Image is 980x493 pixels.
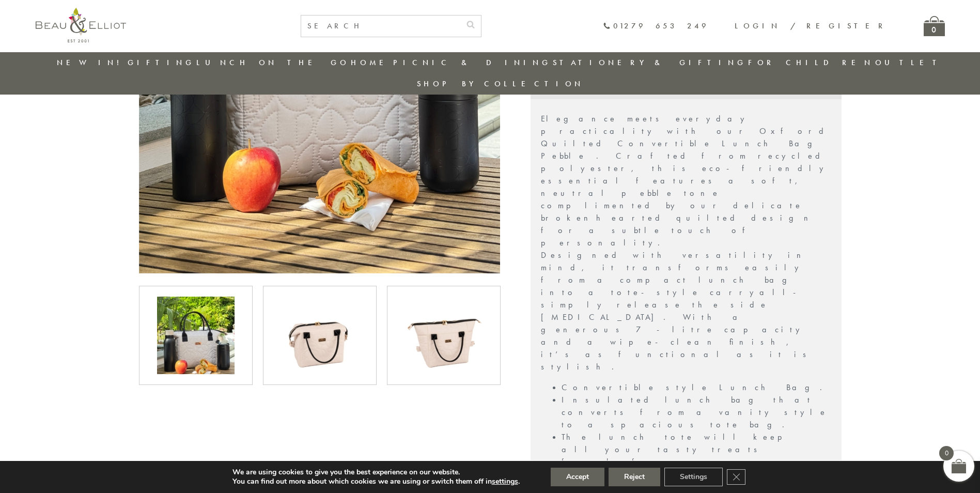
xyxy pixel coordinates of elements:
[875,57,944,68] a: Outlet
[562,381,831,394] li: Convertible style Lunch Bag.
[553,57,746,68] a: Stationery & Gifting
[128,57,195,68] a: Gifting
[417,79,584,89] a: Shop by collection
[196,57,349,68] a: Lunch On The Go
[924,16,945,36] a: 0
[351,57,392,68] a: Home
[57,57,126,68] a: New in!
[748,57,874,68] a: For Children
[664,468,723,486] button: Settings
[939,446,954,460] span: 0
[232,477,520,486] p: You can find out more about which cookies we are using or switch them off in .
[551,468,604,486] button: Accept
[492,477,518,486] button: settings
[735,21,888,31] a: Login / Register
[36,8,126,42] img: logo
[727,469,745,485] button: Close GDPR Cookie Banner
[301,16,460,37] input: SEARCH
[603,22,709,30] a: 01279 653 249
[393,57,551,68] a: Picnic & Dining
[232,468,520,477] p: We are using cookies to give you the best experience on our website.
[609,468,660,486] button: Reject
[541,113,831,373] p: Elegance meets everyday practicality with our Oxford Quilted Convertible Lunch Bag Pebble . Craft...
[562,431,831,468] li: The lunch tote will keep all your tasty treats fresh for you.
[562,394,831,431] li: Insulated lunch bag that converts from a vanity style to a spacious tote bag.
